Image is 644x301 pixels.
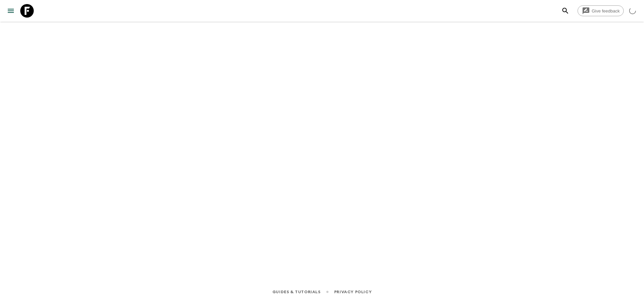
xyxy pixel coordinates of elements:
[559,4,572,18] button: search adventures
[588,8,623,14] span: Give feedback
[334,288,372,296] a: Privacy Policy
[4,4,18,18] button: menu
[272,288,321,296] a: Guides & Tutorials
[578,5,624,16] a: Give feedback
